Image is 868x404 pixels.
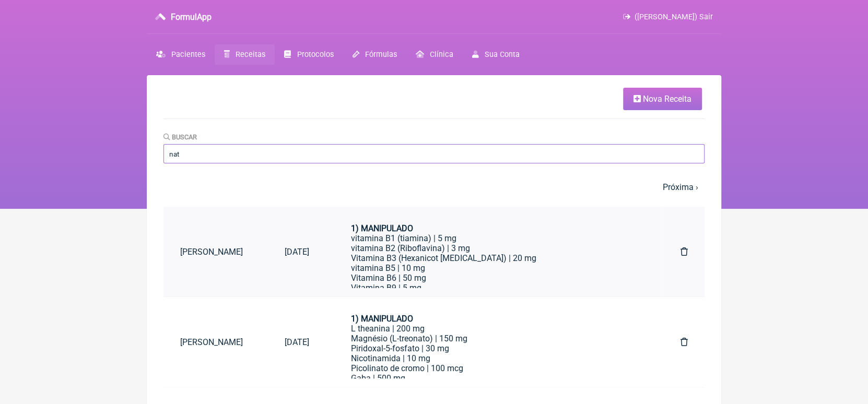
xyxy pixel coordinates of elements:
a: Clínica [406,44,463,65]
a: [PERSON_NAME] [163,239,268,265]
span: Pacientes [171,50,205,59]
a: ([PERSON_NAME]) Sair [623,13,713,21]
strong: 1) MANIPULADO [351,223,413,233]
div: Vitamina B9 | 5 mg [351,283,639,293]
a: Receitas [215,44,275,65]
span: Sua Conta [485,50,520,59]
label: Buscar [163,133,197,141]
a: Protocolos [275,44,343,65]
span: Clínica [430,50,453,59]
a: [PERSON_NAME] [163,329,268,355]
div: L theanina | 200 mg [351,324,639,334]
span: ([PERSON_NAME]) Sair [635,13,713,21]
input: Paciente ou conteúdo da fórmula [163,144,705,163]
span: Fórmulas [365,50,397,59]
div: vitamina B5 | 10 mg [351,263,639,273]
span: Nova Receita [643,94,691,104]
nav: pager [163,176,705,198]
div: Piridoxal-5-fosfato | 30 mg [351,343,639,353]
span: Protocolos [297,50,334,59]
a: Nova Receita [623,88,702,110]
a: Sua Conta [463,44,529,65]
strong: 1) MANIPULADO [351,314,413,324]
h3: FormulApp [171,12,212,22]
a: Fórmulas [343,44,406,65]
div: Vitamina B6 | 50 mg [351,273,639,283]
a: 1) MANIPULADOvitamina B1 (tiamina) | 5 mgvitamina B2 (Riboflavina) | 3 mgVitamina B3 (Hexanicot [... [334,215,655,288]
a: Próxima › [663,182,698,192]
div: Magnésio (L-treonato) | 150 mg [351,334,639,343]
div: Vitamina B3 (Hexanicot [MEDICAL_DATA]) | 20 mg [351,253,639,263]
div: Gaba | 500 mg [351,373,639,383]
a: 1) MANIPULADOL theanina | 200 mgMagnésio (L-treonato) | 150 mgPiridoxal-5-fosfato | 30 mgNicotina... [334,305,655,378]
div: Nicotinamida | 10 mg [351,353,639,363]
a: Pacientes [147,44,215,65]
span: Receitas [236,50,265,59]
div: vitamina B2 (Riboflavina) | 3 mg [351,243,639,253]
div: vitamina B1 (tiamina) | 5 mg [351,233,639,243]
a: [DATE] [268,239,326,265]
div: Picolinato de cromo | 100 mcg [351,363,639,373]
a: [DATE] [268,329,326,355]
